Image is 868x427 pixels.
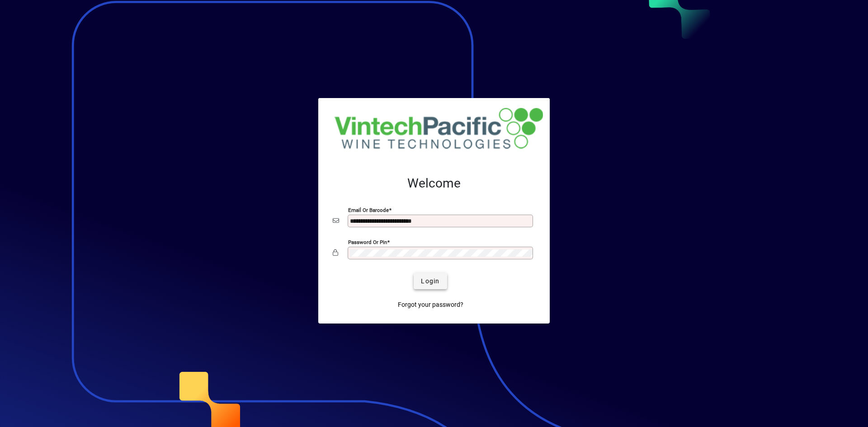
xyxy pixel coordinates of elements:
[333,176,535,191] h2: Welcome
[398,300,463,310] span: Forgot your password?
[421,277,439,286] span: Login
[414,273,447,289] button: Login
[348,239,387,245] mat-label: Password or Pin
[348,207,389,213] mat-label: Email or Barcode
[394,296,467,313] a: Forgot your password?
